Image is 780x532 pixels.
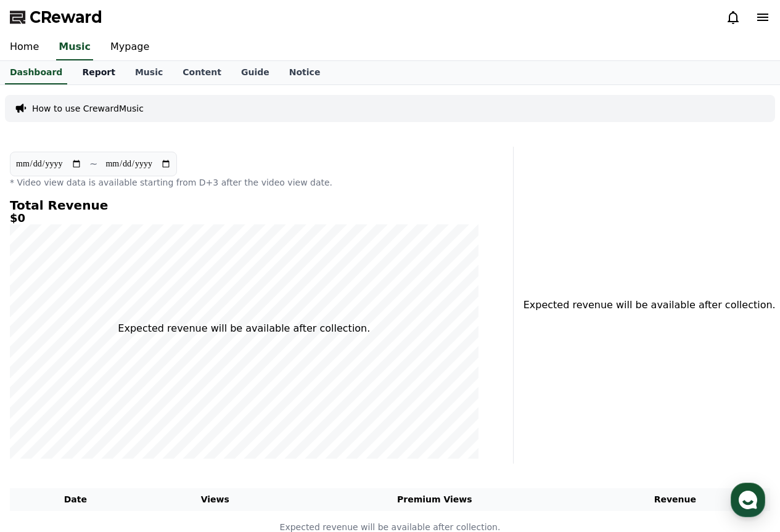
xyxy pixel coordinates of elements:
a: Notice [279,61,330,84]
a: Music [56,35,93,60]
h4: Total Revenue [10,198,478,212]
a: Report [72,61,125,84]
a: Mypage [101,35,159,60]
a: Messages [81,391,159,422]
th: Views [141,488,289,511]
span: Home [31,409,53,419]
a: Dashboard [5,61,67,84]
a: Content [173,61,231,84]
a: Settings [159,391,237,422]
th: Revenue [580,488,770,511]
p: ~ [89,157,97,171]
a: Home [4,391,81,422]
a: How to use CrewardMusic [32,102,144,115]
span: CReward [30,7,102,27]
h5: $0 [10,212,478,224]
a: Music [125,61,173,84]
a: CReward [10,7,102,27]
a: Guide [231,61,279,84]
p: Expected revenue will be available after collection. [523,298,741,313]
p: * Video view data is available starting from D+3 after the video view date. [10,176,478,189]
span: Messages [102,410,139,420]
span: Settings [183,409,213,419]
th: Date [10,488,141,511]
th: Premium Views [289,488,580,511]
p: Expected revenue will be available after collection. [118,321,370,336]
